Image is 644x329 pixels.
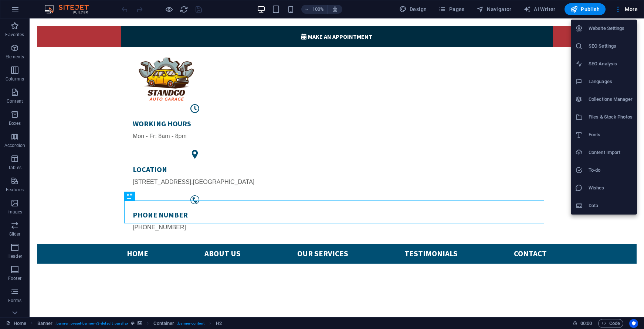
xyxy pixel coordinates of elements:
[103,159,227,168] p: ,
[589,77,633,86] h6: Languages
[589,113,633,121] h6: Files & Stock Photos
[589,166,633,175] h6: To-do
[589,148,633,157] h6: Content Import
[589,42,633,51] h6: SEO Settings
[589,184,633,192] h6: Wishes
[103,160,162,167] span: [STREET_ADDRESS]
[589,130,633,139] h6: Fonts
[589,24,633,33] h6: Website Settings
[589,201,633,210] h6: Data
[589,95,633,104] h6: Collections Manager
[272,15,277,21] i: 
[589,59,633,68] h6: SEO Analysis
